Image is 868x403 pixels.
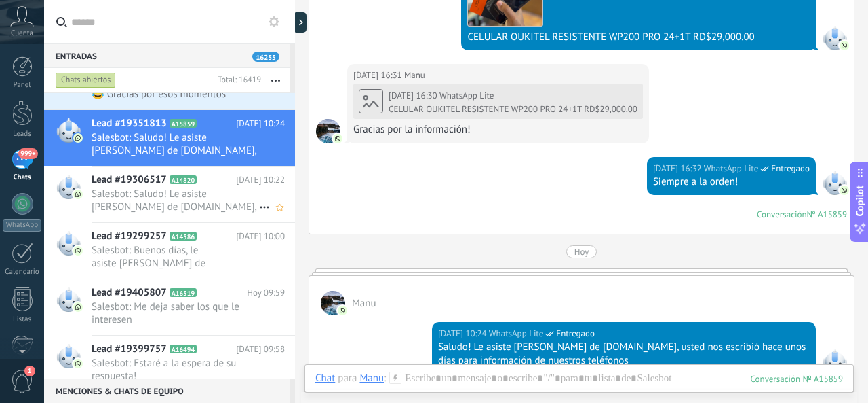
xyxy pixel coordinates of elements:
[467,31,810,44] div: CELULAR OUKITEL RESISTENTE WP200 PRO 24+1T RD$29,000.00
[92,173,167,187] span: Lead #19306517
[704,162,758,175] span: WhatsApp Lite
[404,69,425,82] span: Manu️
[771,162,810,175] span: Entregado
[92,230,167,243] span: Lead #19299257
[333,134,342,143] img: com.amocrm.amocrmwa.svg
[92,343,167,356] span: Lead #19399757
[56,72,116,88] div: Chats abiertos
[44,110,295,166] a: Lead #19351813 A15859 [DATE] 10:24 Salesbot: Saludo! Le asiste [PERSON_NAME] de [DOMAIN_NAME], us...
[236,230,285,243] span: [DATE] 10:00
[92,286,167,300] span: Lead #19405807
[236,117,285,130] span: [DATE] 10:24
[236,173,285,187] span: [DATE] 10:22
[823,349,847,374] span: WhatsApp Lite
[807,209,847,220] div: № A15859
[44,43,290,68] div: Entradas
[44,336,295,391] a: Lead #19399757 A16494 [DATE] 09:58 Salesbot: Estaré a la espera de su respuesta!
[170,119,197,128] span: A15859
[170,288,197,297] span: A16519
[247,286,285,300] span: Hoy 09:59
[73,246,83,256] img: com.amocrm.amocrmwa.svg
[338,372,357,385] span: para
[438,327,489,340] div: [DATE] 10:24
[352,297,376,310] span: Manu️
[389,104,637,115] div: CELULAR OUKITEL RESISTENTE WP200 PRO 24+1T RD$29,000.00
[556,327,595,340] span: Entregado
[92,357,259,383] span: Salesbot: Estaré a la espera de su respuesta!
[353,123,643,137] div: Gracias por la información!
[24,366,35,376] span: 1
[489,327,543,340] span: WhatsApp Lite
[751,373,843,385] div: 15859
[44,279,295,335] a: Lead #19405807 A16519 Hoy 09:59 Salesbot: Me deja saber los que le interesen
[316,119,340,143] span: Manu️
[3,219,41,232] div: WhatsApp
[3,130,42,139] div: Leads
[92,244,259,270] span: Salesbot: Buenos días, le asiste [PERSON_NAME] de [DOMAIN_NAME]!
[823,171,847,195] span: WhatsApp Lite
[92,131,259,157] span: Salesbot: Saludo! Le asiste [PERSON_NAME] de [DOMAIN_NAME], usted nos escribió hace unos días par...
[3,173,42,182] div: Chats
[92,300,259,326] span: Salesbot: Me deja saber los que le interesen
[757,209,807,220] div: Conversación
[11,29,33,38] span: Cuenta
[44,379,290,403] div: Menciones & Chats de equipo
[92,117,167,130] span: Lead #19351813
[439,90,494,101] span: WhatsApp Lite
[338,306,347,315] img: com.amocrm.amocrmwa.svg
[384,372,386,385] span: :
[170,232,197,241] span: A14586
[389,90,439,101] div: [DATE] 16:30
[3,315,42,324] div: Listas
[44,223,295,279] a: Lead #19299257 A14586 [DATE] 10:00 Salesbot: Buenos días, le asiste [PERSON_NAME] de [DOMAIN_NAME]!
[353,69,404,82] div: [DATE] 16:31
[73,302,83,312] img: com.amocrm.amocrmwa.svg
[92,188,259,213] span: Salesbot: Saludo! Le asiste [PERSON_NAME] de [DOMAIN_NAME], usted nos escribió hace unos días par...
[252,52,279,62] span: 16255
[293,12,307,33] div: Mostrar
[3,81,42,90] div: Panel
[170,175,197,184] span: A14820
[321,291,345,315] span: Manu️
[653,175,810,189] div: Siempre a la orden!
[261,68,290,92] button: Más
[359,372,384,384] div: Manu️
[73,190,83,199] img: com.amocrm.amocrmwa.svg
[853,185,867,216] span: Copilot
[823,26,847,50] span: WhatsApp Lite
[170,345,197,353] span: A16494
[3,268,42,277] div: Calendario
[574,245,589,258] div: Hoy
[840,41,849,50] img: com.amocrm.amocrmwa.svg
[653,162,704,175] div: [DATE] 16:32
[212,73,261,87] div: Total: 16419
[236,343,285,356] span: [DATE] 09:58
[44,167,295,222] a: Lead #19306517 A14820 [DATE] 10:22 Salesbot: Saludo! Le asiste [PERSON_NAME] de [DOMAIN_NAME], us...
[438,340,810,368] div: Saludo! Le asiste [PERSON_NAME] de [DOMAIN_NAME], usted nos escribió hace unos días para informac...
[840,186,849,195] img: com.amocrm.amocrmwa.svg
[73,133,83,143] img: com.amocrm.amocrmwa.svg
[18,148,37,159] span: 999+
[73,359,83,368] img: com.amocrm.amocrmwa.svg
